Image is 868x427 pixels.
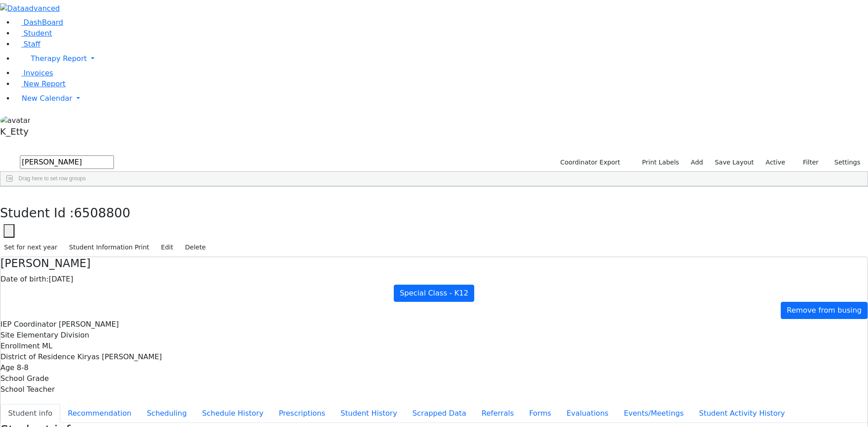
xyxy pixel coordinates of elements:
[19,175,86,182] span: Drag here to set row groups
[24,40,40,48] span: Staff
[14,50,868,68] a: Therapy Report
[691,404,793,423] button: Student Activity History
[0,373,49,384] label: School Grade
[17,331,90,339] span: Elementary Division
[554,155,624,169] button: Coordinator Export
[0,274,868,285] div: [DATE]
[60,404,139,423] button: Recommendation
[0,330,14,341] label: Site
[762,155,789,169] label: Active
[65,240,153,254] button: Student Information Print
[474,404,521,423] button: Referrals
[59,320,119,328] span: [PERSON_NAME]
[791,155,823,169] button: Filter
[17,363,28,372] span: 8-8
[14,80,66,88] a: New Report
[22,94,72,103] span: New Calendar
[823,155,864,169] button: Settings
[787,306,862,314] span: Remove from busing
[394,285,474,302] a: Special Class - K12
[24,18,63,27] span: DashBoard
[14,40,40,48] a: Staff
[14,89,868,108] a: New Calendar
[157,240,177,254] button: Edit
[24,29,52,38] span: Student
[14,69,53,77] a: Invoices
[139,404,194,423] button: Scheduling
[711,155,758,169] button: Save Layout
[194,404,271,423] button: Schedule History
[405,404,474,423] button: Scrapped Data
[14,29,52,38] a: Student
[0,404,60,423] button: Student info
[0,319,57,330] label: IEP Coordinator
[77,352,162,361] span: Kiryas [PERSON_NAME]
[0,352,75,362] label: District of Residence
[271,404,333,423] button: Prescriptions
[687,155,707,169] a: Add
[74,206,131,221] span: 6508800
[0,274,49,285] label: Date of birth:
[632,155,683,169] button: Print Labels
[616,404,691,423] button: Events/Meetings
[0,257,868,270] h4: [PERSON_NAME]
[181,240,210,254] button: Delete
[0,341,40,352] label: Enrollment
[559,404,616,423] button: Evaluations
[24,69,53,77] span: Invoices
[781,302,868,319] a: Remove from busing
[24,80,66,88] span: New Report
[0,384,55,395] label: School Teacher
[333,404,405,423] button: Student History
[521,404,559,423] button: Forms
[0,362,14,373] label: Age
[20,155,114,169] input: Search
[14,18,63,27] a: DashBoard
[31,54,87,63] span: Therapy Report
[42,342,52,350] span: ML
